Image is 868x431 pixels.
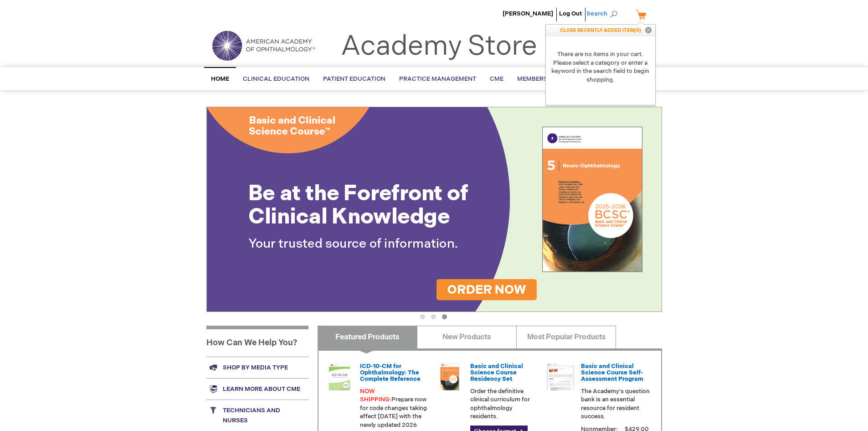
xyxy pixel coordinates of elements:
[206,326,308,357] h1: How Can We Help You?
[326,363,353,390] img: 0120008u_42.png
[399,75,476,83] span: Practice Management
[581,363,643,383] a: Basic and Clinical Science Course Self-Assessment Program
[243,75,309,83] span: Clinical Education
[206,378,308,400] a: Learn more about CME
[417,326,517,348] a: New Products
[360,388,391,404] font: NOW SHIPPING:
[517,75,558,83] span: Membership
[323,75,385,83] span: Patient Education
[436,363,463,390] img: 02850963u_47.png
[206,357,308,378] a: Shop by media type
[586,5,621,23] span: Search
[503,10,553,17] a: [PERSON_NAME]
[341,30,537,63] a: Academy Store
[546,25,655,36] p: CLOSE RECENTLY ADDED ITEM(S)
[516,326,616,348] a: Most Popular Products
[211,75,229,83] span: Home
[490,75,503,83] span: CME
[470,387,539,421] p: Order the definitive clinical curriculum for ophthalmology residents.
[470,363,523,383] a: Basic and Clinical Science Course Residency Set
[547,363,574,390] img: bcscself_20.jpg
[546,36,655,98] strong: There are no items in your cart. Please select a category or enter a keyword in the search field ...
[360,363,421,383] a: ICD-10-CM for Ophthalmology: The Complete Reference
[581,387,650,421] p: The Academy's question bank is an essential resource for resident success.
[318,326,417,348] a: Featured Products
[420,314,425,319] button: 1 of 3
[559,10,582,17] a: Log Out
[431,314,436,319] button: 2 of 3
[442,314,447,319] button: 3 of 3
[206,400,308,431] a: Technicians and nurses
